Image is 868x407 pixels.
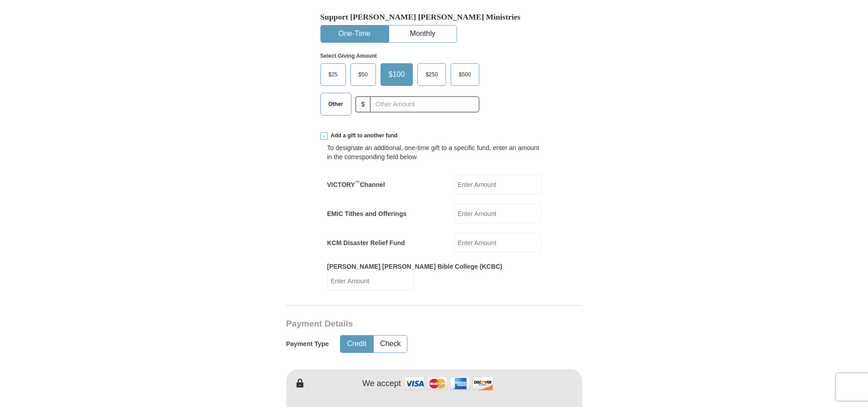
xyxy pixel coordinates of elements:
span: Other [324,97,348,111]
span: $250 [421,68,442,81]
button: Monthly [389,25,457,42]
div: To designate an additional, one-time gift to a specific fund, enter an amount in the correspondin... [327,143,541,161]
input: Enter Amount [454,175,541,194]
span: $25 [324,68,342,81]
span: $ [355,96,371,112]
button: Credit [340,336,373,352]
sup: ™ [355,180,360,185]
label: EMIC Tithes and Offerings [327,209,407,218]
input: Enter Amount [327,271,414,291]
button: One-Time [321,25,388,42]
h5: Support [PERSON_NAME] [PERSON_NAME] Ministries [320,12,548,22]
span: $50 [354,68,372,81]
span: $100 [384,68,410,81]
h5: Payment Type [286,340,329,348]
span: Add a gift to another fund [328,132,398,140]
input: Other Amount [370,96,479,112]
label: [PERSON_NAME] [PERSON_NAME] Bible College (KCBC) [327,262,503,271]
span: $500 [454,68,476,81]
input: Enter Amount [454,233,541,252]
img: credit cards accepted [403,374,494,393]
h3: Payment Details [286,319,518,329]
label: KCM Disaster Relief Fund [327,238,405,247]
button: Check [374,336,407,352]
h4: We accept [362,379,401,389]
input: Enter Amount [454,204,541,223]
label: VICTORY Channel [327,180,385,189]
strong: Select Giving Amount [320,53,377,59]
